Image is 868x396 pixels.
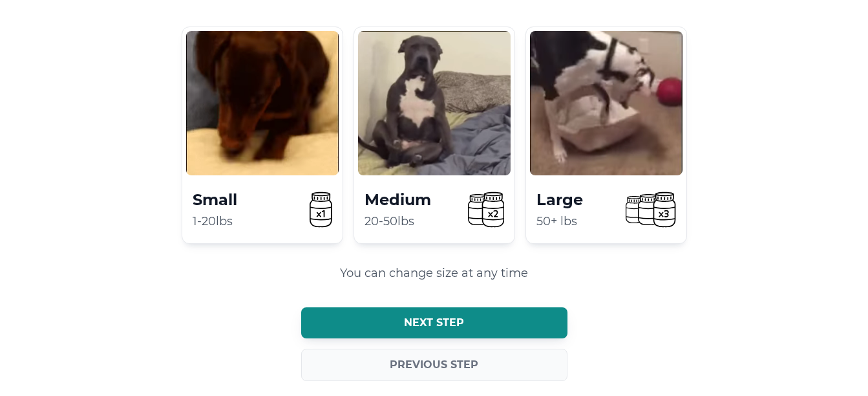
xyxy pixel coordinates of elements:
[404,316,464,329] span: Next step
[536,189,615,210] h4: Large
[340,265,528,281] p: You can change size at any time
[365,213,443,230] p: 20-50lbs
[193,189,271,210] h4: Small
[365,189,443,210] h4: Medium
[301,349,567,381] button: Previous step
[536,213,615,230] p: 50+ lbs
[390,358,478,371] span: Previous step
[301,307,567,338] button: Next step
[193,213,271,230] p: 1-20lbs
